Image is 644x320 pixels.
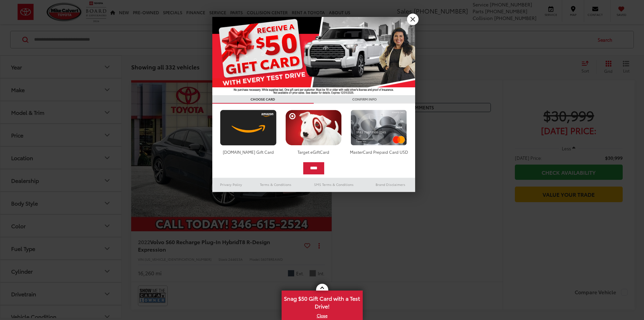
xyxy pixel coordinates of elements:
[349,110,409,146] img: mastercard.png
[212,17,415,95] img: 55838_top_625864.jpg
[218,149,278,155] div: [DOMAIN_NAME] Gift Card
[314,95,415,104] h3: CONFIRM INFO
[212,95,314,104] h3: CHOOSE CARD
[284,110,343,146] img: targetcard.png
[302,180,366,189] a: SMS Terms & Conditions
[250,180,302,189] a: Terms & Conditions
[349,149,409,155] div: MasterCard Prepaid Card USD
[212,180,250,189] a: Privacy Policy
[282,291,362,312] span: Snag $50 Gift Card with a Test Drive!
[366,180,415,189] a: Brand Disclaimers
[218,110,278,146] img: amazoncard.png
[284,149,343,155] div: Target eGiftCard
